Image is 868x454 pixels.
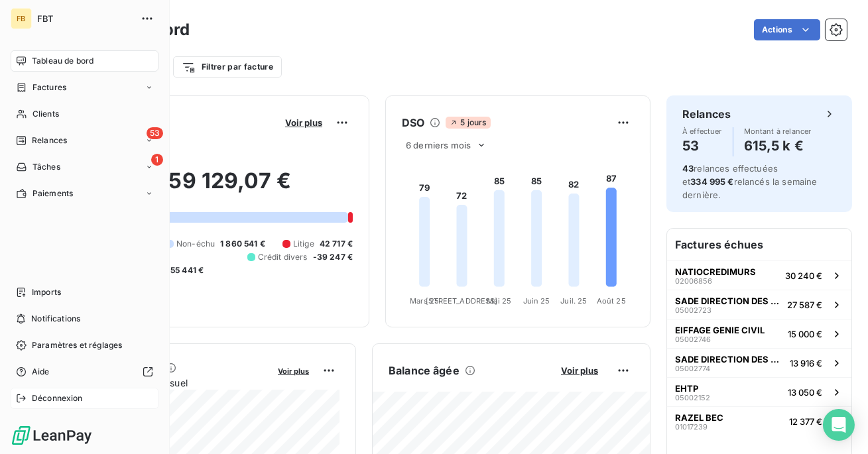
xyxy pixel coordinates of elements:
span: Non-échu [176,238,215,250]
div: Open Intercom Messenger [823,409,855,441]
span: NATIOCREDIMURS [675,266,756,277]
span: Voir plus [278,367,309,376]
span: Crédit divers [258,251,308,263]
span: Paramètres et réglages [32,339,122,351]
span: SADE DIRECTION DES HAUTS DE FRANCE [675,354,784,365]
span: 02006856 [675,277,712,285]
h4: 53 [682,135,722,156]
span: 13 050 € [788,387,822,398]
h4: 615,5 k € [744,135,812,156]
span: 12 377 € [789,416,822,427]
span: Paiements [32,188,73,199]
h6: Relances [682,106,731,122]
button: Voir plus [281,117,326,129]
span: -55 441 € [166,264,204,276]
a: Aide [11,361,158,382]
button: EIFFAGE GENIE CIVIL0500274615 000 € [667,319,851,348]
span: 5 jours [446,117,490,129]
span: 05002746 [675,335,711,343]
a: 1Tâches [11,156,158,178]
span: Chiffre d'affaires mensuel [75,376,269,390]
span: 05002723 [675,306,712,314]
tspan: Août 25 [597,296,626,306]
span: 05002152 [675,394,710,402]
span: Clients [32,108,59,120]
span: 27 587 € [787,300,822,310]
span: EHTP [675,383,698,394]
span: Tableau de bord [32,55,93,67]
span: Aide [32,366,50,378]
button: NATIOCREDIMURS0200685630 240 € [667,260,851,290]
h6: DSO [402,115,424,131]
span: À effectuer [682,127,722,135]
span: EIFFAGE GENIE CIVIL [675,325,765,335]
a: Tableau de bord [11,50,158,72]
span: -39 247 € [313,251,353,263]
span: FBT [37,13,133,24]
button: SADE DIRECTION DES HAUTS DE FRANCE0500272327 587 € [667,290,851,319]
tspan: Juil. 25 [560,296,587,306]
span: Imports [32,286,61,298]
span: Relances [32,135,67,146]
span: Litige [293,238,314,250]
span: Voir plus [561,365,598,376]
span: Montant à relancer [744,127,812,135]
span: 1 [151,154,163,166]
span: Notifications [31,313,80,325]
a: Clients [11,103,158,125]
tspan: Mai 25 [487,296,511,306]
button: SADE DIRECTION DES HAUTS DE FRANCE0500277413 916 € [667,348,851,377]
span: Tâches [32,161,60,173]
a: 53Relances [11,130,158,151]
span: Voir plus [285,117,322,128]
a: Imports [11,282,158,303]
span: Factures [32,82,66,93]
button: Filtrer par facture [173,56,282,78]
span: 334 995 € [690,176,733,187]
span: 43 [682,163,694,174]
span: 15 000 € [788,329,822,339]
span: 1 860 541 € [220,238,265,250]
span: 6 derniers mois [406,140,471,150]
span: 05002774 [675,365,710,372]
span: relances effectuées et relancés la semaine dernière. [682,163,818,200]
button: EHTP0500215213 050 € [667,377,851,406]
h6: Factures échues [667,229,851,260]
button: Voir plus [274,365,313,376]
h6: Balance âgée [389,363,460,378]
img: Logo LeanPay [11,425,93,446]
h2: 2 259 129,07 € [75,168,353,207]
a: Factures [11,77,158,98]
tspan: Mars 25 [410,296,439,306]
span: Déconnexion [32,392,83,404]
span: 53 [147,127,163,139]
tspan: Juin 25 [523,296,550,306]
a: Paramètres et réglages [11,335,158,356]
a: Paiements [11,183,158,204]
button: RAZEL BEC0101723912 377 € [667,406,851,435]
span: 30 240 € [785,270,822,281]
span: 42 717 € [320,238,353,250]
span: SADE DIRECTION DES HAUTS DE FRANCE [675,296,782,306]
span: 01017239 [675,423,708,431]
tspan: [STREET_ADDRESS] [426,296,497,306]
span: 13 916 € [790,358,822,369]
button: Actions [754,19,820,40]
span: RAZEL BEC [675,412,723,423]
div: FB [11,8,32,29]
button: Voir plus [557,365,602,376]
